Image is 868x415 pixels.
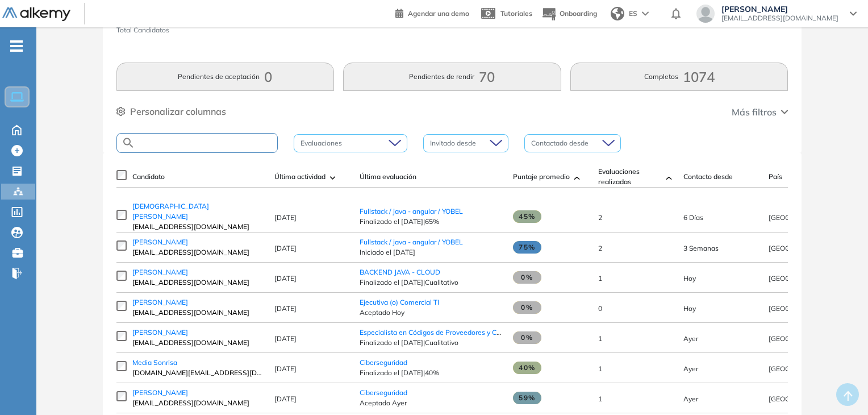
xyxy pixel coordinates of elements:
[274,274,297,283] span: [DATE]
[598,334,602,343] span: 1
[500,9,532,18] span: Tutoriales
[513,392,541,404] span: 59%
[132,338,263,348] span: [EMAIL_ADDRESS][DOMAIN_NAME]
[132,268,188,276] span: [PERSON_NAME]
[598,213,602,222] span: 2
[683,172,733,182] span: Contacto desde
[721,5,838,14] span: [PERSON_NAME]
[769,334,840,343] span: [GEOGRAPHIC_DATA]
[132,358,263,368] a: Media Sonrisa
[598,244,602,252] span: 2
[360,338,502,348] span: Finalizado el [DATE] | Cualitativo
[132,368,263,378] span: [DOMAIN_NAME][EMAIL_ADDRESS][DOMAIN_NAME]
[642,11,649,16] img: arrow
[408,9,469,18] span: Agendar una demo
[395,6,469,19] a: Agendar una demo
[769,395,840,403] span: [GEOGRAPHIC_DATA]
[574,176,580,180] img: [missing "en.ARROW_ALT" translation]
[513,241,541,254] span: 75%
[570,63,788,91] button: Completos1074
[541,2,597,26] button: Onboarding
[122,136,135,150] img: SEARCH_ALT
[132,222,263,232] span: [EMAIL_ADDRESS][DOMAIN_NAME]
[769,364,840,373] span: [GEOGRAPHIC_DATA]
[513,362,541,374] span: 40%
[360,172,416,182] span: Última evaluación
[683,334,698,343] span: 09-sep-2025
[360,247,502,258] span: Iniciado el [DATE]
[132,388,263,398] a: [PERSON_NAME]
[274,213,297,222] span: [DATE]
[732,105,777,119] span: Más filtros
[611,7,624,20] img: world
[132,238,188,246] span: [PERSON_NAME]
[513,271,541,284] span: 0%
[598,364,602,373] span: 1
[513,210,541,223] span: 45%
[360,207,463,215] span: Fullstack / java - angular / YOBEL
[769,304,840,313] span: [GEOGRAPHIC_DATA]
[721,14,838,23] span: [EMAIL_ADDRESS][DOMAIN_NAME]
[360,238,463,246] a: Fullstack / java - angular / YOBEL
[598,395,602,403] span: 1
[683,364,698,373] span: 09-sep-2025
[132,398,263,408] span: [EMAIL_ADDRESS][DOMAIN_NAME]
[132,172,165,182] span: Candidato
[10,45,23,47] i: -
[683,395,698,403] span: 09-sep-2025
[132,201,263,222] a: [DEMOGRAPHIC_DATA][PERSON_NAME]
[116,25,169,35] span: Total Candidatos
[598,274,602,283] span: 1
[132,237,263,247] a: [PERSON_NAME]
[360,308,502,318] span: Aceptado Hoy
[130,105,226,118] span: Personalizar columnas
[513,301,541,314] span: 0%
[683,274,696,283] span: 10-sep-2025
[274,244,297,252] span: [DATE]
[132,308,263,318] span: [EMAIL_ADDRESS][DOMAIN_NAME]
[683,213,703,222] span: 03-sep-2025
[360,388,407,397] a: Ciberseguridad
[360,398,502,408] span: Aceptado Ayer
[360,328,518,337] a: Especialista en Códigos de Proveedores y Clientes
[132,297,263,308] a: [PERSON_NAME]
[769,213,840,222] span: [GEOGRAPHIC_DATA]
[274,334,297,343] span: [DATE]
[274,395,297,403] span: [DATE]
[598,304,602,313] span: 0
[274,172,325,182] span: Última actividad
[513,331,541,344] span: 0%
[629,9,637,19] span: ES
[360,268,440,276] a: BACKEND JAVA - CLOUD
[132,327,263,338] a: [PERSON_NAME]
[132,277,263,288] span: [EMAIL_ADDRESS][DOMAIN_NAME]
[769,244,840,252] span: [GEOGRAPHIC_DATA]
[513,172,570,182] span: Puntaje promedio
[360,358,407,367] a: Ciberseguridad
[132,298,188,306] span: [PERSON_NAME]
[330,176,336,180] img: [missing "en.ARROW_ALT" translation]
[360,368,502,378] span: Finalizado el [DATE] | 40%
[666,176,672,180] img: [missing "en.ARROW_ALT" translation]
[598,167,662,187] span: Evaluaciones realizadas
[343,63,561,91] button: Pendientes de rendir70
[132,202,209,221] span: [DEMOGRAPHIC_DATA][PERSON_NAME]
[132,388,188,397] span: [PERSON_NAME]
[769,274,840,283] span: [GEOGRAPHIC_DATA]
[132,358,177,367] span: Media Sonrisa
[274,304,297,313] span: [DATE]
[132,247,263,258] span: [EMAIL_ADDRESS][DOMAIN_NAME]
[274,364,297,373] span: [DATE]
[683,304,696,313] span: 10-sep-2025
[360,298,439,306] a: Ejecutiva (o) Comercial TI
[360,217,502,227] span: Finalizado el [DATE] | 65%
[769,172,782,182] span: País
[683,244,719,252] span: 18-ago-2025
[116,63,335,91] button: Pendientes de aceptación0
